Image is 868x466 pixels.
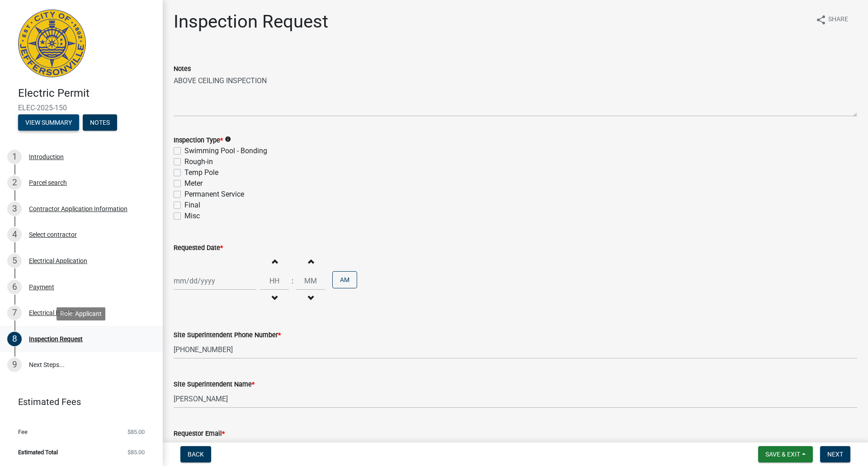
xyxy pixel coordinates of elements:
div: 9 [7,358,22,372]
div: Select contractor [29,231,77,238]
span: Estimated Total [18,449,58,455]
label: Site Superintendent Phone Number [174,332,281,339]
span: Next [827,451,843,458]
div: Electrical Permit [29,310,74,316]
i: share [816,14,826,25]
span: Fee [18,429,28,435]
label: Site Superintendent Name [174,381,255,388]
button: shareShare [808,11,855,28]
label: Temp Pole [184,167,218,178]
div: 1 [7,150,22,164]
input: mm/dd/yyyy [174,272,256,290]
div: 2 [7,175,22,190]
label: Meter [184,178,203,189]
span: Share [828,14,848,25]
span: Save & Exit [765,451,800,458]
label: Rough-in [184,156,213,167]
div: Parcel search [29,179,67,186]
span: $85.00 [127,449,145,455]
wm-modal-confirm: Summary [18,119,79,127]
div: : [289,276,296,287]
h1: Inspection Request [174,11,328,33]
label: Inspection Type [174,137,223,144]
label: Swimming Pool - Bonding [184,146,267,156]
div: 8 [7,332,22,346]
span: $85.00 [127,429,145,435]
label: Final [184,200,200,211]
button: AM [332,271,357,288]
label: Requestor Email [174,431,225,437]
label: Notes [174,66,191,72]
h4: Electric Permit [18,87,156,100]
label: Permanent Service [184,189,244,200]
div: 6 [7,280,22,294]
button: Notes [83,114,117,131]
div: Introduction [29,154,64,160]
div: Inspection Request [29,336,83,342]
input: Hours [260,272,289,290]
a: Estimated Fees [7,393,148,411]
img: City of Jeffersonville, Indiana [18,9,86,77]
button: Next [820,446,850,462]
div: Electrical Application [29,258,87,264]
div: Role: Applicant [57,307,105,320]
wm-modal-confirm: Notes [83,119,117,127]
label: Misc [184,211,200,221]
i: info [225,136,231,142]
input: Minutes [296,272,325,290]
div: 7 [7,306,22,320]
span: Back [188,451,204,458]
div: Contractor Application Information [29,206,127,212]
button: View Summary [18,114,79,131]
label: Requested Date [174,245,223,251]
div: 5 [7,254,22,268]
div: Payment [29,284,54,290]
div: 4 [7,227,22,242]
div: 3 [7,202,22,216]
button: Back [180,446,211,462]
span: ELEC-2025-150 [18,104,145,112]
button: Save & Exit [758,446,813,462]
